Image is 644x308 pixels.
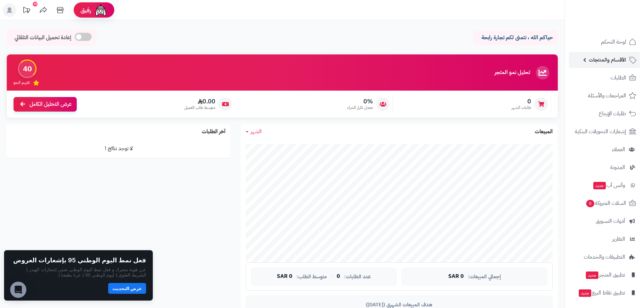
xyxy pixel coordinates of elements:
span: جديد [586,271,598,279]
span: الأقسام والمنتجات [589,55,626,65]
span: متوسط طلب العميل [184,105,215,111]
a: الطلبات [569,70,640,86]
h2: فعل نمط اليوم الوطني 95 بإشعارات العروض [13,257,146,264]
span: | [331,274,333,279]
span: أدوات التسويق [596,216,625,226]
span: عرض التحليل الكامل [29,100,72,108]
a: تحديثات المنصة [18,3,35,19]
span: معدل تكرار الشراء [347,105,373,111]
span: تقييم النمو [14,80,30,86]
span: تطبيق نقاط البيع [578,288,625,298]
img: ai-face.png [94,3,108,17]
a: تطبيق نقاط البيعجديد [569,285,640,301]
span: المدونة [610,163,625,172]
span: 0% [347,98,373,105]
span: طلبات الإرجاع [599,109,626,118]
span: السلات المتروكة [586,198,626,208]
td: لا توجد نتائج ! [7,139,231,158]
span: 0 [511,98,531,105]
h3: آخر الطلبات [202,129,225,135]
a: عرض التحليل الكامل [14,97,77,112]
p: عزز هوية متجرك و فعل نمط اليوم الوطني ضمن إشعارات الهيدر ( الشريط العلوي ) ليوم الوطني 95 ( عزنا ... [11,267,146,278]
a: العملاء [569,141,640,158]
span: العملاء [612,145,625,154]
a: الشهر [246,128,262,136]
span: طلبات الشهر [511,105,531,111]
span: الشهر [251,127,262,136]
span: الطلبات [611,73,626,82]
a: السلات المتروكة0 [569,195,640,211]
a: لوحة التحكم [569,34,640,50]
span: إشعارات التحويلات البنكية [575,127,626,136]
span: إعادة تحميل البيانات التلقائي [15,34,71,42]
span: متوسط الطلب: [296,274,327,280]
span: 0.00 [184,98,215,105]
span: وآتس آب [593,181,625,190]
a: التقارير [569,231,640,247]
span: لوحة التحكم [601,37,626,47]
button: عرض التحديث [108,283,146,294]
span: جديد [579,289,591,297]
a: المدونة [569,159,640,175]
a: التطبيقات والخدمات [569,249,640,265]
span: 0 [337,274,340,280]
span: التقارير [612,234,625,244]
div: Open Intercom Messenger [10,282,26,298]
span: التطبيقات والخدمات [584,252,625,262]
span: جديد [593,182,606,189]
h3: المبيعات [535,129,553,135]
span: المراجعات والأسئلة [588,91,626,100]
span: 0 SAR [448,274,464,280]
div: 10 [33,2,38,6]
span: عدد الطلبات: [344,274,371,280]
a: المراجعات والأسئلة [569,88,640,104]
a: أدوات التسويق [569,213,640,229]
span: إجمالي المبيعات: [468,274,501,280]
a: وآتس آبجديد [569,177,640,193]
a: تطبيق المتجرجديد [569,267,640,283]
span: تطبيق المتجر [585,270,625,280]
a: إشعارات التحويلات البنكية [569,123,640,140]
a: طلبات الإرجاع [569,105,640,122]
span: رفيق [80,6,91,14]
span: 0 [586,200,594,207]
p: حياكم الله ، نتمنى لكم تجارة رابحة [478,34,553,42]
span: 0 SAR [277,274,292,280]
h3: تحليل نمو المتجر [495,70,530,76]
